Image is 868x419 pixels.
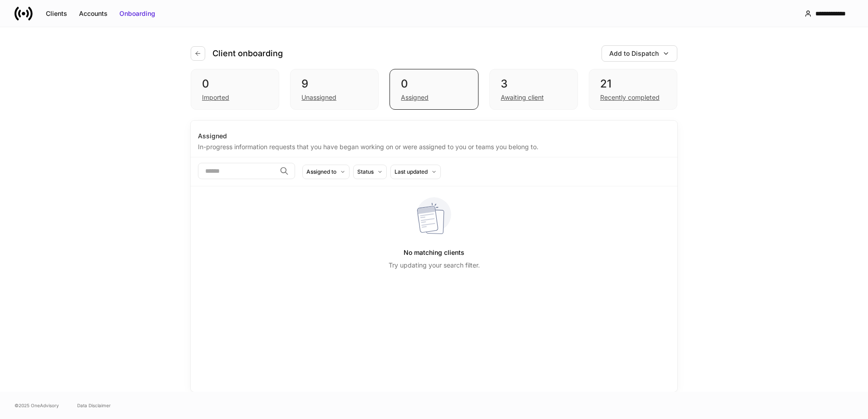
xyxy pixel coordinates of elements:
[73,6,113,21] button: Accounts
[301,77,367,91] div: 9
[79,9,108,18] div: Accounts
[198,141,670,151] div: In-progress information requests that you have began working on or were assigned to you or teams ...
[302,165,350,179] button: Assigned to
[301,93,336,102] div: Unassigned
[202,93,229,102] div: Imported
[501,77,567,91] div: 3
[589,69,677,110] div: 21Recently completed
[202,77,268,91] div: 0
[401,93,429,102] div: Assigned
[357,167,374,176] div: Status
[119,9,155,18] div: Onboarding
[609,49,659,58] div: Add to Dispatch
[40,6,73,21] button: Clients
[113,6,161,21] button: Onboarding
[191,69,279,110] div: 0Imported
[501,93,544,102] div: Awaiting client
[77,402,111,409] a: Data Disclaimer
[198,132,670,141] div: Assigned
[404,244,464,261] h5: No matching clients
[306,167,336,176] div: Assigned to
[353,165,387,179] button: Status
[390,69,478,110] div: 0Assigned
[395,167,428,176] div: Last updated
[46,9,67,18] div: Clients
[602,45,677,62] button: Add to Dispatch
[389,261,480,270] p: Try updating your search filter.
[290,69,379,110] div: 9Unassigned
[489,69,578,110] div: 3Awaiting client
[401,77,467,91] div: 0
[600,77,666,91] div: 21
[390,165,441,179] button: Last updated
[600,93,660,102] div: Recently completed
[15,402,59,409] span: © 2025 OneAdvisory
[212,48,283,59] h4: Client onboarding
